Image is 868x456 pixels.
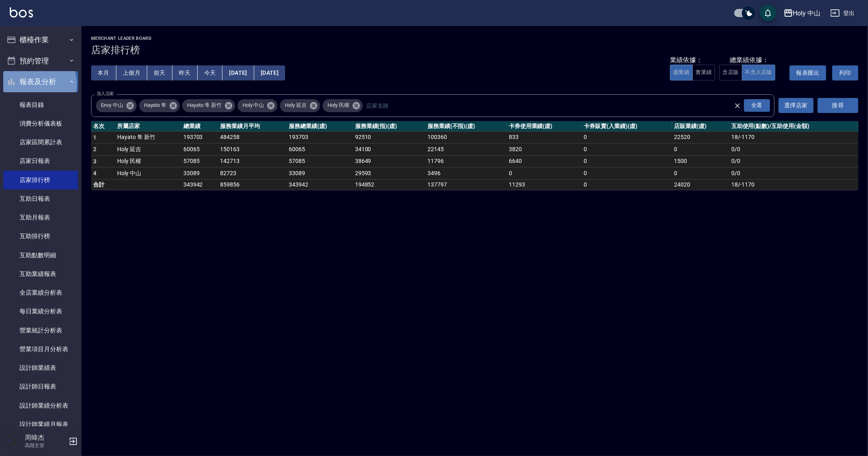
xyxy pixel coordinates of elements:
[139,101,172,109] span: Hayato 隼
[218,155,287,167] td: 142713
[760,5,776,21] button: save
[3,96,78,114] a: 報表目錄
[91,121,115,132] th: 名次
[729,121,858,132] th: 互助使用(點數)/互助使用(金額)
[425,143,507,156] td: 22145
[222,65,254,80] button: [DATE]
[3,152,78,170] a: 店家日報表
[287,143,353,156] td: 60065
[353,131,425,143] td: 92510
[218,131,287,143] td: 484258
[3,321,78,340] a: 營業統計分析表
[3,415,78,434] a: 設計師業績月報表
[719,65,742,80] button: 含店販
[779,98,813,113] button: 選擇店家
[425,155,507,167] td: 11796
[582,121,672,132] th: 卡券販賣(入業績)(虛)
[280,101,312,109] span: Holy 延吉
[3,377,78,396] a: 設計師日報表
[25,434,66,442] h5: 周暐杰
[323,99,363,112] div: Holy 民權
[507,167,582,180] td: 0
[91,179,115,190] td: 合計
[670,56,715,65] div: 業績依據：
[181,155,218,167] td: 57085
[582,179,672,190] td: 0
[353,167,425,180] td: 29593
[91,44,858,56] h3: 店家排行榜
[729,167,858,180] td: 0 / 0
[91,121,858,190] table: a dense table
[353,143,425,156] td: 34100
[3,302,78,321] a: 每日業績分析表
[742,65,776,80] button: 不含入店販
[3,246,78,265] a: 互助點數明細
[692,65,715,80] button: 實業績
[93,158,96,165] span: 3
[3,396,78,415] a: 設計師業績分析表
[93,146,96,152] span: 2
[115,155,181,167] td: Holy 民權
[582,131,672,143] td: 0
[115,131,181,143] td: Hayato 隼 新竹
[672,143,729,156] td: 0
[115,167,181,180] td: Holy 中山
[3,227,78,245] a: 互助排行榜
[3,133,78,152] a: 店家區間累計表
[181,179,218,190] td: 343942
[582,155,672,167] td: 0
[218,167,287,180] td: 82723
[3,71,78,92] button: 報表及分析
[730,56,769,65] div: 總業績依據：
[181,131,218,143] td: 193703
[238,101,269,109] span: Holy 中山
[280,99,320,112] div: Holy 延吉
[3,283,78,302] a: 全店業績分析表
[7,433,23,449] img: Person
[287,179,353,190] td: 343942
[181,167,218,180] td: 33089
[353,155,425,167] td: 38649
[672,121,729,132] th: 店販業績(虛)
[670,65,693,80] button: 虛業績
[91,65,116,80] button: 本月
[353,179,425,190] td: 194852
[147,65,172,80] button: 前天
[238,99,278,112] div: Holy 中山
[780,5,824,22] button: Holy 中山
[93,134,96,141] span: 1
[742,98,772,113] button: Open
[507,155,582,167] td: 6640
[729,179,858,190] td: 18 / -1170
[582,143,672,156] td: 0
[818,98,858,113] button: 搜尋
[832,65,858,80] button: 列印
[96,99,137,112] div: Envy 中山
[182,99,235,112] div: Hayato 隼 新竹
[425,167,507,180] td: 3496
[96,101,128,109] span: Envy 中山
[793,8,821,18] div: Holy 中山
[783,69,826,76] a: 報表匯出
[507,131,582,143] td: 833
[744,99,770,112] div: 全選
[353,121,425,132] th: 服務業績(指)(虛)
[287,167,353,180] td: 33089
[115,143,181,156] td: Holy 延吉
[25,442,66,449] p: 高階主管
[827,6,858,21] button: 登出
[287,121,353,132] th: 服務總業績(虛)
[672,155,729,167] td: 1500
[672,179,729,190] td: 24020
[3,265,78,283] a: 互助業績報表
[218,121,287,132] th: 服務業績月平均
[254,65,285,80] button: [DATE]
[93,170,96,176] span: 4
[425,179,507,190] td: 137797
[672,131,729,143] td: 22520
[97,91,114,97] label: 加入店家
[323,101,354,109] span: Holy 民權
[3,29,78,50] button: 櫃檯作業
[789,65,826,80] button: 報表匯出
[3,340,78,358] a: 營業項目月分析表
